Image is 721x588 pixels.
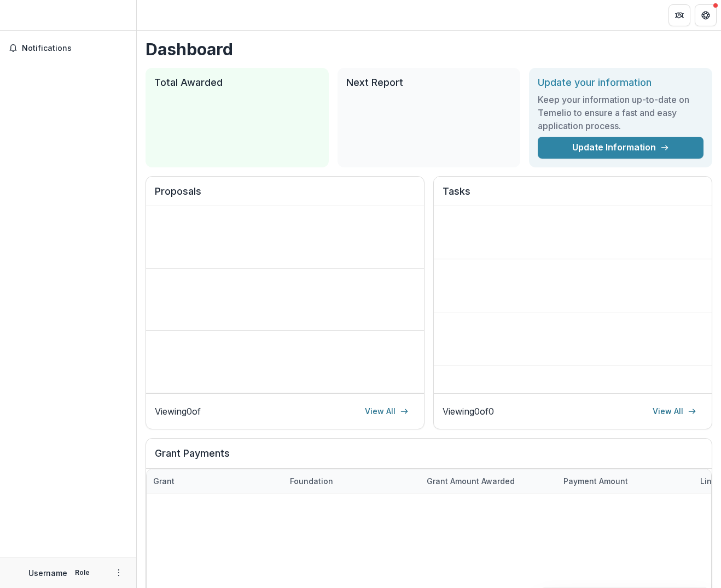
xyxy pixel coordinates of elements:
h2: Grant Payments [155,447,703,468]
h1: Dashboard [146,39,712,59]
h2: Update your information [538,77,703,89]
p: Role [72,568,93,578]
a: Update Information [538,137,703,159]
button: Get Help [695,4,717,26]
a: View All [358,403,415,420]
h3: Keep your information up-to-date on Temelio to ensure a fast and easy application process. [538,93,703,132]
button: More [112,566,125,579]
h2: Total Awarded [154,77,320,89]
h2: Next Report [346,77,512,89]
button: Partners [668,4,690,26]
h2: Proposals [155,185,415,206]
p: Username [28,567,67,579]
span: Notifications [22,44,127,53]
p: Viewing 0 of 0 [443,405,494,418]
a: View All [646,403,703,420]
h2: Tasks [443,185,703,206]
p: Viewing 0 of [155,405,201,418]
button: Notifications [4,39,132,57]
